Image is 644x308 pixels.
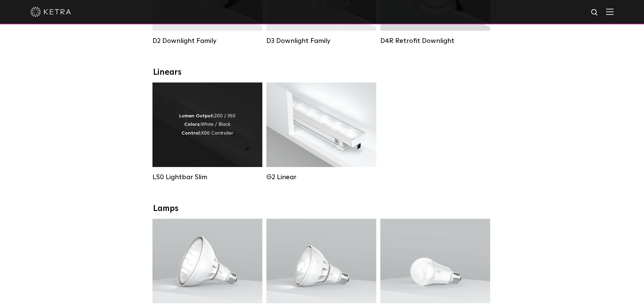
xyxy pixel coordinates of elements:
[153,204,491,214] div: Lamps
[152,37,262,45] div: D2 Downlight Family
[30,7,71,17] img: ketra-logo-2019-white
[179,112,236,138] div: 200 / 350 White / Black X96 Controller
[591,8,599,17] img: search icon
[184,122,201,127] strong: Colors:
[266,82,376,181] a: G2 Linear Lumen Output:400 / 700 / 1000Colors:WhiteBeam Angles:Flood / [GEOGRAPHIC_DATA] / Narrow...
[152,173,262,181] div: LS0 Lightbar Slim
[266,37,376,45] div: D3 Downlight Family
[179,114,214,118] strong: Lumen Output:
[606,8,614,15] img: Hamburger%20Nav.svg
[266,173,376,181] div: G2 Linear
[152,82,262,181] a: LS0 Lightbar Slim Lumen Output:200 / 350Colors:White / BlackControl:X96 Controller
[380,37,490,45] div: D4R Retrofit Downlight
[153,68,491,77] div: Linears
[182,131,201,136] strong: Control:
